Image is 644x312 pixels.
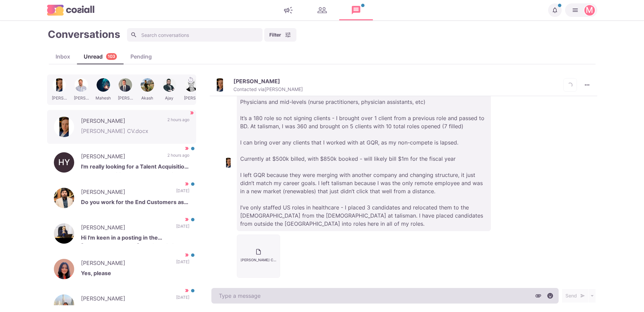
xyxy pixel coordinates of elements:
p: 2 hours ago [167,152,189,162]
p: 103 [108,53,115,60]
p: Contacted via [PERSON_NAME] [233,86,303,92]
p: Hi I'm keen in a posting in the [GEOGRAPHIC_DATA]. My forte is in insurance and I've held many Sn... [81,233,189,244]
h1: Conversations [48,28,120,40]
button: Attach files [533,291,543,301]
p: Do you work for the End Customers as I have different IT candidates on my bench and I am looking ... [81,198,189,208]
div: Inbox [49,52,77,61]
p: [PERSON_NAME] [81,223,169,233]
p: [DATE] [176,223,189,233]
p: [PERSON_NAME] [81,294,169,305]
button: Martin [565,3,597,17]
p: [PERSON_NAME] [81,259,169,269]
p: [PERSON_NAME] CV.docx [241,259,276,262]
img: Don Desmond De Silva [54,223,74,244]
img: Tyler Schrader [213,78,227,92]
div: Martin [586,6,593,14]
p: [PERSON_NAME] [81,152,161,162]
p: [PERSON_NAME] [81,117,161,127]
p: Physicians and mid-levels (nurse practitioners, physician assistants, etc) It’s a 180 role so not... [237,94,491,231]
p: [DATE] [176,188,189,198]
img: Tyler Schrader [54,117,74,137]
p: [PERSON_NAME] [233,78,280,85]
button: Tyler Schrader[PERSON_NAME]Contacted via[PERSON_NAME] [213,78,303,92]
p: I'm really looking for a Talent Acquisition Manager position at a pharmaceutical or medical devic... [81,162,189,173]
img: Tyler Schrader [223,158,233,168]
button: Select emoji [545,291,555,301]
button: [PERSON_NAME] CV.docx [237,235,280,277]
img: Jeevesh Singh [54,188,74,208]
button: Add add contacts [563,78,577,92]
button: More menu [580,78,594,92]
p: [DATE] [176,294,189,305]
p: [DATE] [176,259,189,269]
div: Helen Y. [58,158,70,166]
p: 2 hours ago [167,117,189,127]
button: Send [562,289,588,303]
img: logo [47,5,95,15]
button: Notifications [548,3,562,17]
img: Aishwarya Sharma [54,259,74,279]
div: Unread [77,52,124,61]
p: [PERSON_NAME] CV.docx [81,127,189,137]
div: Pending [124,52,159,61]
p: Yes, please [81,269,189,279]
input: Search conversations [127,28,263,42]
p: [PERSON_NAME] [81,188,169,198]
button: Filter [264,28,296,42]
